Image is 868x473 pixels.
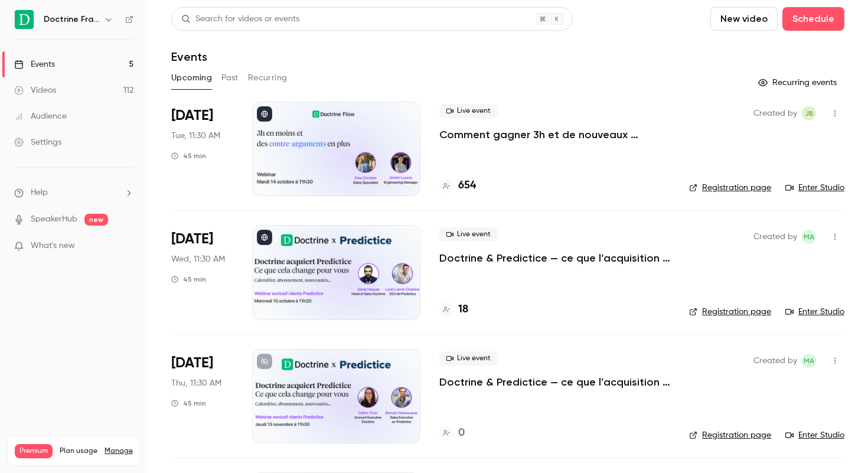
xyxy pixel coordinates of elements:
a: SpeakerHub [31,213,77,226]
span: Justine Burel [802,106,816,120]
span: Live event [439,227,498,242]
a: 18 [439,302,468,318]
a: Registration page [689,429,771,441]
img: Doctrine France [15,10,34,29]
span: [DATE] [171,106,213,125]
span: Created by [753,230,797,244]
a: Registration page [689,182,771,194]
a: 654 [439,178,476,194]
button: New video [710,7,778,31]
span: Created by [753,106,797,120]
span: [DATE] [171,230,213,249]
a: 0 [439,425,465,441]
iframe: Noticeable Trigger [119,241,133,252]
span: Tue, 11:30 AM [171,130,220,142]
li: help-dropdown-opener [14,187,133,199]
h1: Events [171,50,207,64]
div: 45 min [171,275,206,284]
span: MA [804,230,814,244]
button: Recurring events [753,73,844,92]
a: Enter Studio [785,306,844,318]
div: 45 min [171,399,206,408]
div: Settings [14,136,61,148]
div: Audience [14,110,67,122]
a: Enter Studio [785,182,844,194]
h4: 18 [458,302,468,318]
a: Manage [105,446,133,456]
div: Search for videos or events [181,13,299,25]
button: Past [221,68,239,87]
span: What's new [31,240,75,252]
span: MA [804,354,814,368]
h6: Doctrine France [44,14,99,25]
button: Schedule [782,7,844,31]
a: Enter Studio [785,429,844,441]
span: new [84,214,108,226]
span: Thu, 11:30 AM [171,377,221,389]
span: Plan usage [60,446,97,456]
span: Live event [439,104,498,118]
div: Videos [14,84,56,96]
a: Doctrine & Predictice — ce que l’acquisition change pour vous - Session 1 [439,251,670,265]
span: [DATE] [171,354,213,373]
span: Marie Agard [802,230,816,244]
a: Comment gagner 3h et de nouveaux arguments ? [439,128,670,142]
div: Nov 13 Thu, 11:30 AM (Europe/Paris) [171,349,233,443]
button: Recurring [248,68,288,87]
div: Oct 14 Tue, 11:30 AM (Europe/Paris) [171,102,233,196]
h4: 0 [458,425,465,441]
div: Oct 15 Wed, 11:30 AM (Europe/Paris) [171,225,233,319]
a: Registration page [689,306,771,318]
h4: 654 [458,178,476,194]
span: Marie Agard [802,354,816,368]
div: 45 min [171,151,206,161]
span: Wed, 11:30 AM [171,253,225,265]
a: Doctrine & Predictice — ce que l’acquisition change pour vous - Session 2 [439,375,670,389]
span: Premium [15,444,53,458]
div: Events [14,58,55,70]
button: Upcoming [171,68,212,87]
span: Created by [753,354,797,368]
span: Help [31,187,48,199]
span: Live event [439,351,498,366]
span: JB [805,106,814,120]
